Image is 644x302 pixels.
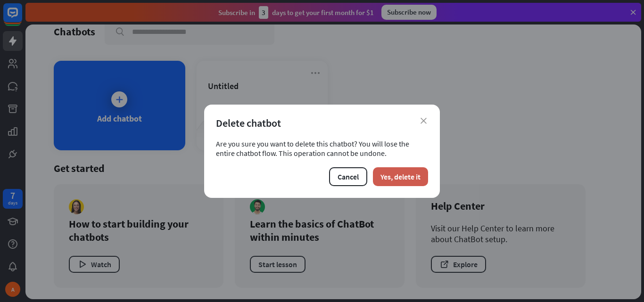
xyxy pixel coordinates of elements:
button: Open LiveChat chat widget [8,4,36,32]
button: Cancel [329,167,367,186]
div: Delete chatbot [216,116,428,130]
button: Yes, delete it [373,167,428,186]
div: Are you sure you want to delete this chatbot? You will lose the entire chatbot flow. This operati... [216,139,428,158]
i: close [421,118,427,124]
